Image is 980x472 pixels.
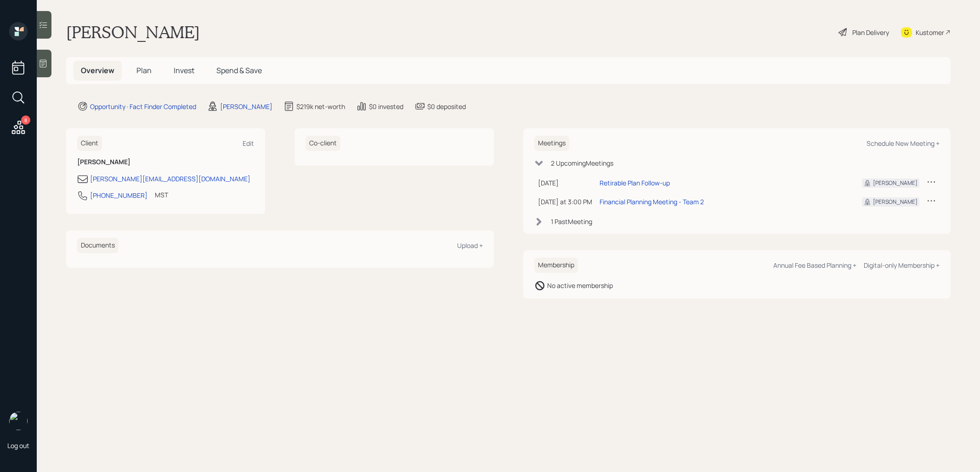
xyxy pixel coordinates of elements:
[216,65,262,75] span: Spend & Save
[534,258,578,273] h6: Membership
[538,178,592,188] div: [DATE]
[534,136,569,151] h6: Meetings
[155,190,168,200] div: MST
[66,22,200,42] h1: [PERSON_NAME]
[243,139,254,148] div: Edit
[90,190,147,200] div: [PHONE_NUMBER]
[90,102,196,111] div: Opportunity · Fact Finder Completed
[538,197,592,207] div: [DATE] at 3:00 PM
[220,102,272,111] div: [PERSON_NAME]
[7,441,29,450] div: Log out
[916,28,944,37] div: Kustomer
[600,197,704,207] div: Financial Planning Meeting - Team 2
[21,115,30,125] div: 8
[9,412,28,430] img: treva-nostdahl-headshot.png
[427,102,466,111] div: $0 deposited
[81,65,114,75] span: Overview
[551,217,592,226] div: 1 Past Meeting
[174,65,194,75] span: Invest
[873,198,918,206] div: [PERSON_NAME]
[600,178,670,188] div: Retirable Plan Follow-up
[77,158,254,166] h6: [PERSON_NAME]
[852,28,889,37] div: Plan Delivery
[457,241,483,250] div: Upload +
[77,136,102,151] h6: Client
[77,238,119,253] h6: Documents
[864,261,940,270] div: Digital-only Membership +
[306,136,340,151] h6: Co-client
[296,102,345,111] div: $219k net-worth
[136,65,152,75] span: Plan
[867,139,940,148] div: Schedule New Meeting +
[547,281,613,290] div: No active membership
[369,102,403,111] div: $0 invested
[551,158,613,168] div: 2 Upcoming Meeting s
[773,261,856,270] div: Annual Fee Based Planning +
[873,179,918,187] div: [PERSON_NAME]
[90,174,250,184] div: [PERSON_NAME][EMAIL_ADDRESS][DOMAIN_NAME]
